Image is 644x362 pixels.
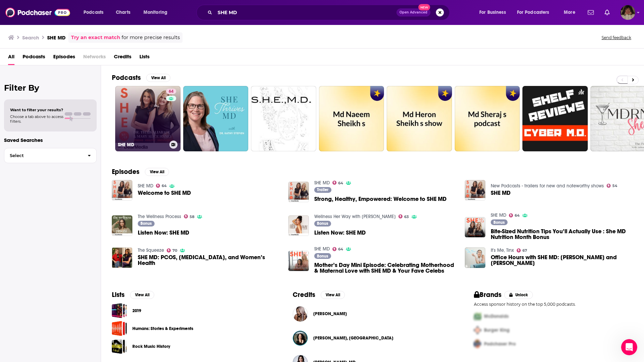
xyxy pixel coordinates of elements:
[471,309,484,323] img: First Pro Logo
[317,188,328,192] span: Trailer
[172,249,177,252] span: 70
[418,4,430,10] span: New
[504,291,533,299] button: Unlock
[10,114,63,124] span: Choose a tab above to access filters.
[4,83,97,93] h2: Filter By
[166,89,176,94] a: 64
[112,168,139,176] h2: Episodes
[293,306,308,322] img: Vanessa Mdee
[112,303,127,318] a: 2019
[491,254,633,266] span: Office Hours with SHE MD: [PERSON_NAME] and [PERSON_NAME]
[600,35,633,40] button: Send feedback
[112,321,127,336] a: Humans: Stories & Experiments
[493,220,505,224] span: Bonus
[288,251,309,271] img: Mother’s Day Mini Episode: Celebrating Motherhood & Maternal Love with SHE MD & Your Fave Celebs
[138,254,280,266] span: SHE MD: PCOS, [MEDICAL_DATA], and Women’s Health
[84,8,103,17] span: Podcasts
[338,248,343,251] span: 64
[404,215,409,218] span: 63
[143,8,167,17] span: Monitoring
[132,325,193,332] a: Humans: Stories & Experiments
[79,7,112,18] button: open menu
[71,34,120,41] a: Try an exact match
[190,215,194,218] span: 58
[156,184,167,188] a: 64
[293,291,345,299] a: CreditsView All
[169,88,173,95] span: 64
[112,73,170,82] a: PodcastsView All
[491,247,514,253] a: It's Me, Tinx
[474,291,502,299] h2: Brands
[112,247,132,268] a: SHE MD: PCOS, Ozempic, and Women’s Health
[138,190,191,196] a: Welcome to SHE MD
[115,86,181,151] a: 64SHE MD
[474,302,633,307] p: Access sponsor history on the top 5,000 podcasts.
[332,247,344,251] a: 64
[5,6,70,19] img: Podchaser - Follow, Share and Rate Podcasts
[398,214,409,218] a: 63
[484,313,509,319] span: McDonalds
[118,142,167,148] h3: SHE MD
[112,339,127,354] span: Rock Music History
[313,311,347,316] span: [PERSON_NAME]
[314,262,457,274] a: Mother’s Day Mini Episode: Celebrating Motherhood & Maternal Love with SHE MD & Your Fave Celebs
[138,247,164,253] a: The Squeeze
[585,7,597,18] a: Show notifications dropdown
[122,34,180,41] span: for more precise results
[314,196,447,202] a: Strong, Healthy, Empowered: Welcome to SHE MD
[513,7,559,18] button: open menu
[167,248,178,252] a: 70
[139,7,176,18] button: open menu
[138,183,153,189] a: SHE MD
[293,327,452,349] button: Sanaz Majd, MDSanaz Majd, MD
[620,5,635,20] img: User Profile
[293,303,452,325] button: Vanessa MdeeVanessa Mdee
[146,74,170,82] button: View All
[139,51,150,65] span: Lists
[332,181,344,185] a: 64
[23,51,45,65] a: Podcasts
[491,212,506,218] a: SHE MD
[607,184,618,188] a: 54
[288,215,309,236] img: Listen Now: SHE MD
[314,230,366,236] span: Listen Now: SHE MD
[314,214,396,219] a: Wellness Her Way with Gracie Norton
[132,307,141,314] a: 2019
[111,7,134,18] a: Charts
[8,51,14,65] a: All
[491,229,633,240] a: Bite-Sized Nutrition Tips You’ll Actually Use : She MD Nutrition Month Bonus
[465,180,485,201] img: SHE MD
[112,291,125,299] h2: Lists
[471,323,484,337] img: Second Pro Logo
[112,215,132,236] img: Listen Now: SHE MD
[465,217,485,238] a: Bite-Sized Nutrition Tips You’ll Actually Use : She MD Nutrition Month Bonus
[114,51,131,65] span: Credits
[138,254,280,266] a: SHE MD: PCOS, Ozempic, and Women’s Health
[602,7,612,18] a: Show notifications dropdown
[479,8,506,17] span: For Business
[491,190,511,196] span: SHE MD
[509,213,520,217] a: 64
[47,34,66,41] h3: SHE MD
[138,230,189,236] a: Listen Now: SHE MD
[491,183,604,189] a: New Podcasts - trailers for new and noteworthy shows
[4,153,82,158] span: Select
[112,291,154,299] a: ListsView All
[184,214,195,218] a: 58
[215,7,396,18] input: Search podcasts, credits, & more...
[145,168,169,176] button: View All
[399,11,427,14] span: Open Advanced
[293,331,308,346] img: Sanaz Majd, MD
[515,214,520,217] span: 64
